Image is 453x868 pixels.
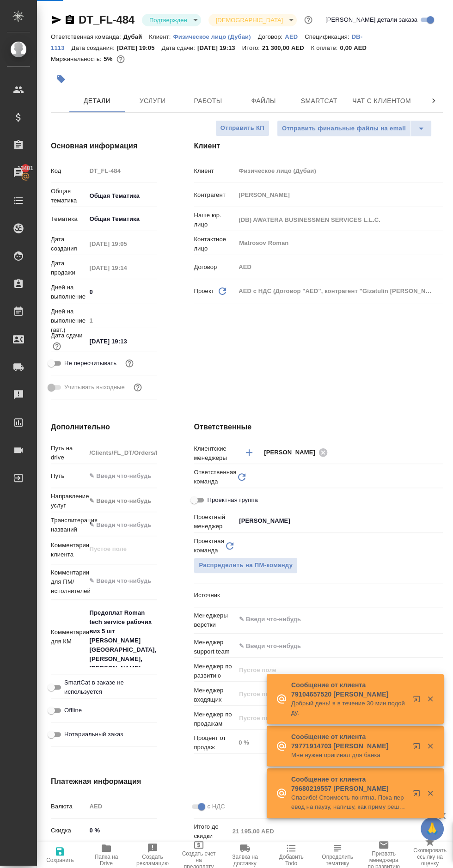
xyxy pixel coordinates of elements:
button: Сохранить [37,842,83,868]
div: AED [86,799,170,814]
input: Пустое поле [86,164,157,177]
div: ✎ Введи что-нибудь [89,496,159,506]
button: Подтвержден [147,16,190,24]
div: ​ [235,469,443,485]
p: Мне нужен оригинал для банка [291,751,407,760]
span: Отправить КП [220,123,264,134]
p: Дата продажи [51,259,86,277]
span: Файлы [241,95,286,107]
p: Валюта [51,802,86,811]
a: 13481 [2,161,35,184]
input: Пустое поле [235,164,443,177]
p: Направление услуг [51,492,86,510]
button: Добавить тэг [51,69,71,89]
span: с НДС [207,802,225,811]
p: Физическое лицо (Дубаи) [173,33,258,40]
p: Ответственная команда [194,468,236,486]
button: Закрыть [421,695,440,703]
p: [DATE] 19:05 [117,44,162,51]
p: Менеджер по продажам [194,710,235,728]
button: Open [438,645,440,647]
input: Пустое поле [86,314,157,327]
p: Клиент: [149,33,173,40]
p: Дата создания [51,235,86,253]
span: [PERSON_NAME] [264,448,321,457]
p: [DATE] 19:13 [197,44,242,51]
div: ✎ Введи что-нибудь [86,493,170,509]
span: Нотариальный заказ [64,730,123,739]
input: Пустое поле [86,446,157,459]
p: Итого: [242,44,262,51]
span: Услуги [130,95,175,107]
button: Включи, если не хочешь, чтобы указанная дата сдачи изменилась после переставления заказа в 'Подтв... [123,357,135,369]
input: ✎ Введи что-нибудь [86,285,157,299]
button: Open [438,452,440,453]
p: Менеджер входящих [194,686,235,704]
div: Общая Тематика [86,188,170,204]
p: Менеджер support team [194,638,235,656]
button: Если добавить услуги и заполнить их объемом, то дата рассчитается автоматически [51,340,63,352]
p: 5% [104,55,115,62]
input: Пустое поле [86,261,157,275]
span: [PERSON_NAME] детали заказа [325,15,417,24]
button: Скопировать ссылку [64,14,75,25]
p: Спасибо! Стоимость понятна. Пока перевод на паузу, напишу, как приму решение начинать переводить. [291,793,407,812]
p: Договор [194,263,235,272]
h4: Платежная информация [51,776,300,787]
input: Пустое поле [86,237,157,251]
p: Сообщение от клиента 79771914703 [PERSON_NAME] [291,732,407,751]
textarea: Предоплат Roman tech service рабочих виз 5 шт [PERSON_NAME][GEOGRAPHIC_DATA], [PERSON_NAME], [PER... [86,605,157,667]
div: ​ [235,587,443,603]
input: ✎ Введи что-нибудь [238,640,409,651]
h4: Дополнительно [51,422,157,433]
button: Закрыть [421,742,440,750]
p: Скидка [51,826,86,835]
span: Распределить на ПМ-команду [199,560,293,571]
p: Источник [194,591,235,600]
p: Комментарии для КМ [51,628,86,646]
button: Открыть в новой вкладке [407,784,429,806]
p: Спецификация: [305,33,351,40]
input: Пустое поле [235,260,443,274]
span: Offline [64,706,82,715]
span: SmartCat в заказе не используется [64,678,150,697]
input: ✎ Введи что-нибудь [238,614,409,625]
span: Сохранить [46,857,74,863]
button: Отправить финальные файлы на email [277,120,411,137]
p: Маржинальность: [51,55,104,62]
p: Итого до скидки [194,822,229,841]
p: Дней на выполнение (авт.) [51,307,86,335]
p: Код [51,166,86,176]
p: Процент от продаж [194,734,235,752]
span: Создать рекламацию [135,854,170,867]
p: Дата сдачи [51,331,83,340]
button: Выбери, если сб и вс нужно считать рабочими днями для выполнения заказа. [132,381,144,393]
p: Сообщение от клиента 79104657520 [PERSON_NAME] [291,680,407,699]
button: Закрыть [421,789,440,797]
span: Отправить финальные файлы на email [282,123,406,134]
button: Открыть в новой вкладке [407,690,429,712]
button: Open [438,520,440,522]
p: Комментарии клиента [51,541,86,559]
button: Open [438,618,440,620]
p: Контрагент [194,190,235,200]
p: Путь на drive [51,444,86,462]
div: [PERSON_NAME] [264,446,331,458]
span: Учитывать выходные [64,383,125,392]
button: Создать счет на предоплату [176,842,222,868]
div: Общая Тематика [86,211,170,227]
p: Менеджер по развитию [194,662,235,680]
button: Добавить менеджера [238,441,260,464]
p: Наше юр. лицо [194,211,235,229]
button: Скопировать ссылку для ЯМессенджера [51,14,62,25]
button: Папка на Drive [83,842,129,868]
span: Не пересчитывать [64,359,116,368]
span: Заявка на доставку [227,854,263,867]
p: Добрый день! я в течение 30 мин подойду. [291,699,407,717]
div: AED с НДС (Договор "AED", контрагент "Gizatulin [PERSON_NAME]") [235,283,443,299]
span: Детали [75,95,119,107]
input: Пустое поле [238,688,421,699]
input: ✎ Введи что-нибудь [86,335,157,348]
button: Создать рекламацию [129,842,176,868]
button: Заявка на доставку [222,842,268,868]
